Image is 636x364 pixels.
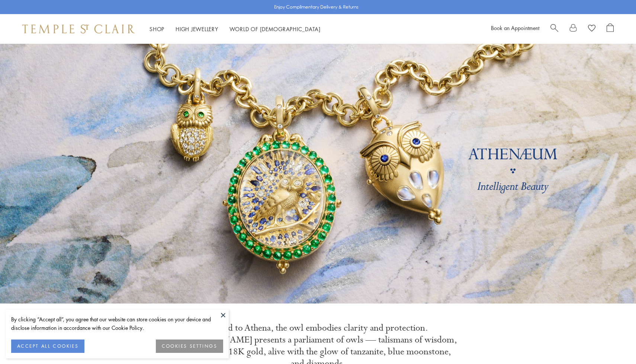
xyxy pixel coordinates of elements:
a: View Wishlist [588,23,595,35]
nav: Main navigation [150,24,321,34]
p: Enjoy Complimentary Delivery & Returns [274,3,359,11]
a: Book an Appointment [491,24,539,32]
img: Temple St. Clair [22,24,135,33]
a: High JewelleryHigh Jewellery [176,25,218,33]
a: World of [DEMOGRAPHIC_DATA]World of [DEMOGRAPHIC_DATA] [229,25,321,33]
a: Search [550,23,558,35]
div: By clicking “Accept all”, you agree that our website can store cookies on your device and disclos... [11,315,223,332]
a: ShopShop [150,25,164,33]
button: ACCEPT ALL COOKIES [11,340,84,353]
button: COOKIES SETTINGS [156,340,223,353]
a: Open Shopping Bag [607,23,614,35]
